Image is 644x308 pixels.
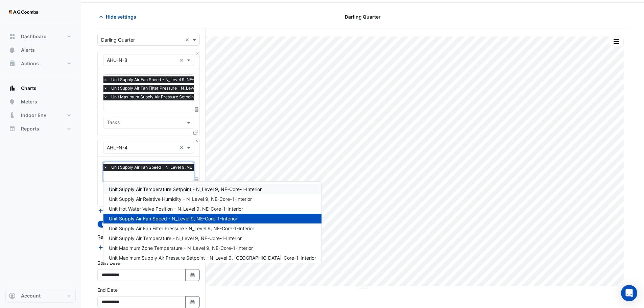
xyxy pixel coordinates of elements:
span: Charts [21,85,37,92]
button: More Options [610,37,623,46]
span: Unit Supply Air Fan Speed - N_Level 9, NE-Core-1-Interior [109,216,237,221]
button: Charts [5,81,76,95]
label: Start Date [97,259,120,266]
span: Choose Function [194,106,200,112]
button: Hide settings [97,11,141,23]
span: × [102,76,109,83]
span: Clone Favourites and Tasks from this Equipment to other Equipment [193,129,198,135]
span: Choose Function [194,177,200,183]
span: Reports [21,125,39,132]
span: Unit Maximum Supply Air Pressure Setpoint - N_Level 9, NE-Core-1-Interior [109,255,316,261]
button: Close [195,51,199,56]
app-icon: Actions [9,60,16,67]
span: Unit Supply Air Temperature - N_Level 9, NE-Core-1-Interior [109,235,242,241]
button: Dashboard [5,30,76,43]
div: Options List [103,182,321,263]
button: Indoor Env [5,109,76,122]
span: Dashboard [21,33,47,40]
app-icon: Indoor Env [9,112,16,119]
span: Clear [180,144,185,151]
label: End Date [97,286,118,293]
img: Company Logo [8,5,39,19]
span: × [102,85,109,92]
div: Open Intercom Messenger [621,285,637,301]
app-icon: Alerts [9,47,16,53]
button: Close [195,139,199,143]
button: Actions [5,57,76,70]
div: Tasks [106,119,120,127]
span: Actions [21,60,39,67]
span: × [102,164,109,171]
span: Account [21,292,41,299]
span: Unit Maximum Zone Temperature - N_Level 9, NE-Core-1-Interior [109,245,253,251]
button: Meters [5,95,76,109]
span: Unit Hot Water Valve Position - N_Level 9, NE-Core-1-Interior [109,206,243,212]
span: Unit Maximum Supply Air Pressure Setpoint - N_Level 9, NE-Core-2-Interior [110,94,259,100]
app-icon: Reports [9,125,16,132]
span: Clear [180,56,185,64]
span: Clear [185,36,191,43]
fa-icon: Select Date [190,272,196,278]
button: Account [5,289,76,303]
span: Unit Supply Air Fan Speed - N_Level 9, NE-Core-1-Interior [110,164,225,171]
label: Reference Lines [97,233,133,240]
span: Meters [21,98,37,105]
app-icon: Meters [9,98,16,105]
button: Add Reference Line [97,243,148,251]
button: Alerts [5,43,76,57]
span: × [102,94,109,100]
span: Alerts [21,47,35,53]
span: Indoor Env [21,112,46,119]
app-icon: Dashboard [9,33,16,40]
span: Darling Quarter [345,13,381,20]
span: Unit Supply Air Fan Filter Pressure - N_Level 9, NE-Core-1-Interior [109,226,254,231]
span: Unit Supply Air Fan Speed - N_Level 9, NE-Core-2-Interior [110,76,225,83]
fa-icon: Select Date [190,299,196,305]
span: Unit Supply Air Fan Filter Pressure - N_Level 9, NE-Core-2-Interior [110,85,241,92]
app-icon: Charts [9,85,16,92]
span: Unit Supply Air Temperature Setpoint - N_Level 9, NE-Core-1-Interior [109,186,262,192]
button: Reports [5,122,76,136]
span: Unit Supply Air Relative Humidity - N_Level 9, NE-Core-1-Interior [109,196,252,202]
span: Hide settings [106,13,136,20]
button: Add Equipment [97,207,138,214]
